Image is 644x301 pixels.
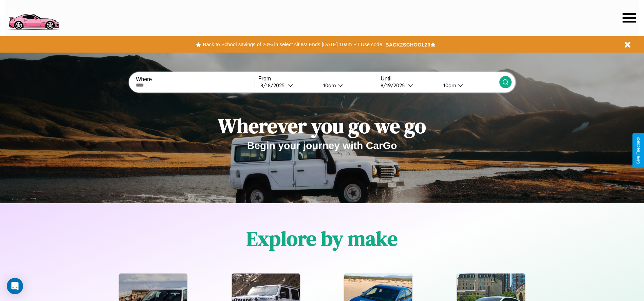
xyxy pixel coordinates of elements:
[320,82,338,89] div: 10am
[318,82,377,89] button: 10am
[136,76,254,82] label: Where
[258,76,377,82] label: From
[5,3,62,32] img: logo
[636,137,641,164] div: Give Feedback
[258,82,318,89] button: 8/18/2025
[438,82,499,89] button: 10am
[260,82,288,89] div: 8 / 18 / 2025
[246,225,398,252] h1: Explore by make
[381,82,408,89] div: 8 / 19 / 2025
[381,76,499,82] label: Until
[385,42,430,48] b: BACK2SCHOOL20
[440,82,458,89] div: 10am
[7,278,23,294] div: Open Intercom Messenger
[201,40,385,49] button: Back to School savings of 20% in select cities! Ends [DATE] 10am PT.Use code:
